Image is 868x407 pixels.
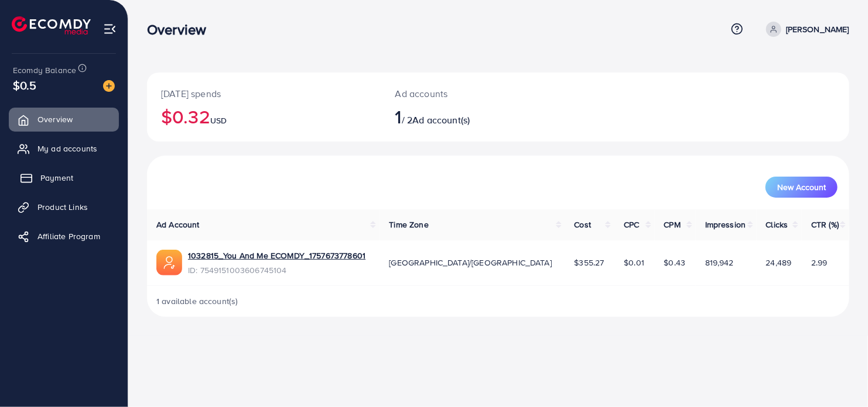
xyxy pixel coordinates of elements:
img: ic-ads-acc.e4c84228.svg [156,250,182,275]
span: USD [210,115,227,126]
a: 1032815_You And Me ECOMDY_1757673778601 [188,250,365,261]
span: Ad Account [156,219,200,230]
a: Overview [9,108,119,131]
h2: $0.32 [161,105,367,127]
span: CTR (%) [811,219,839,230]
p: [PERSON_NAME] [786,22,849,36]
span: Impression [705,219,746,230]
img: menu [103,22,117,36]
img: image [103,80,115,92]
span: New Account [777,183,826,191]
a: My ad accounts [9,137,119,160]
span: $0.01 [624,257,644,268]
span: CPM [664,219,681,230]
span: 1 [395,103,402,130]
iframe: Chat [818,354,859,398]
img: logo [12,16,91,35]
span: Clicks [766,219,788,230]
a: Payment [9,166,119,189]
span: Payment [40,172,73,184]
p: [DATE] spends [161,87,367,101]
a: Affiliate Program [9,225,119,248]
span: 2.99 [811,257,828,268]
span: Cost [575,219,592,230]
span: CPC [624,219,639,230]
span: Product Links [37,201,88,213]
a: [PERSON_NAME] [761,22,849,37]
h3: Overview [147,21,216,38]
h2: / 2 [395,105,543,127]
button: New Account [766,177,838,198]
span: Ecomdy Balance [13,64,76,76]
span: 24,489 [766,257,792,268]
span: 1 available account(s) [156,295,238,307]
span: [GEOGRAPHIC_DATA]/[GEOGRAPHIC_DATA] [389,257,552,268]
span: Overview [37,113,73,125]
span: My ad accounts [37,143,97,154]
span: $0.43 [664,257,686,268]
span: $355.27 [575,257,604,268]
span: Ad account(s) [412,113,470,126]
p: Ad accounts [395,87,543,101]
span: 819,942 [705,257,734,268]
span: $0.5 [13,77,37,94]
span: ID: 7549151003606745104 [188,264,365,276]
span: Affiliate Program [37,230,100,242]
span: Time Zone [389,219,428,230]
a: Product Links [9,195,119,219]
